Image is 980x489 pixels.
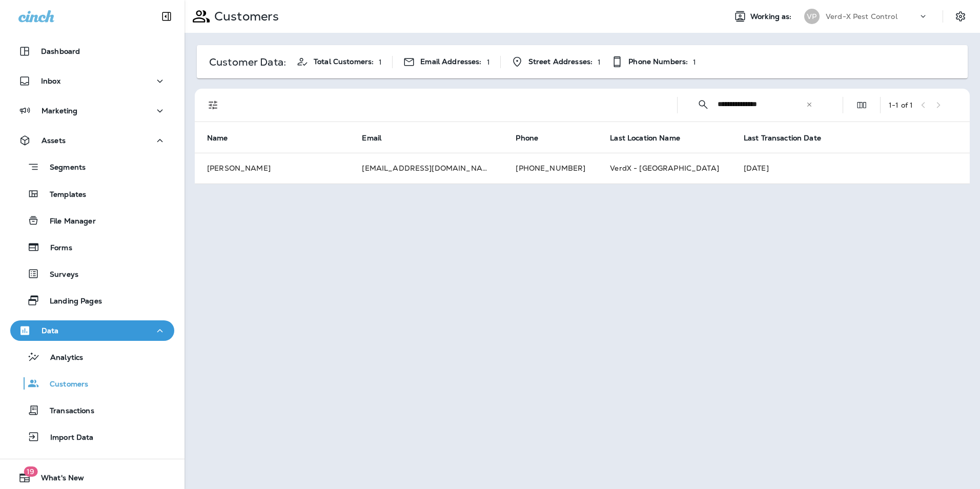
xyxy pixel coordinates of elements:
div: VP [804,9,820,24]
button: Templates [10,183,174,205]
button: Customers [10,373,174,394]
span: Email [362,134,381,142]
button: Data [10,320,174,341]
button: File Manager [10,210,174,231]
button: 19What's New [10,467,174,488]
span: Name [207,133,241,142]
td: [PHONE_NUMBER] [503,153,598,184]
p: Import Data [40,433,94,443]
span: Last Transaction Date [744,134,821,142]
button: Filters [203,95,223,115]
button: Marketing [10,100,174,121]
p: Marketing [42,107,77,115]
button: Settings [951,7,970,26]
p: File Manager [39,217,96,227]
p: 1 [487,58,490,66]
button: Landing Pages [10,290,174,311]
div: 1 - 1 of 1 [889,101,913,109]
span: Last Location Name [610,134,680,142]
p: Assets [42,136,66,145]
span: Email [362,133,395,142]
p: Data [42,327,59,335]
button: Dashboard [10,41,174,62]
td: [DATE] [731,153,970,184]
p: Customers [210,9,279,24]
button: Segments [10,156,174,178]
p: Surveys [39,270,78,280]
button: Analytics [10,346,174,368]
span: Email Addresses: [420,57,481,66]
p: Forms [40,243,72,253]
p: Dashboard [41,47,80,55]
span: Last Transaction Date [744,133,834,142]
p: Customers [39,380,88,390]
p: Customer Data: [209,58,286,66]
p: Inbox [41,77,60,85]
button: Transactions [10,399,174,421]
p: Segments [39,163,86,173]
p: 1 [598,58,601,66]
p: Templates [39,190,86,200]
p: 1 [693,58,696,66]
p: Analytics [40,353,83,363]
span: 19 [24,466,37,477]
span: VerdX - [GEOGRAPHIC_DATA] [610,164,719,173]
button: Collapse Sidebar [152,6,181,27]
span: What's New [31,474,84,486]
td: [EMAIL_ADDRESS][DOMAIN_NAME] [350,153,503,184]
button: Forms [10,236,174,258]
span: Phone [516,134,538,142]
button: Edit Fields [851,95,872,115]
button: Inbox [10,71,174,91]
p: Landing Pages [39,297,102,307]
p: Verd-X Pest Control [826,12,897,21]
button: Collapse Search [693,94,713,115]
span: Street Addresses: [528,57,593,66]
td: [PERSON_NAME] [195,153,350,184]
span: Last Location Name [610,133,693,142]
button: Surveys [10,263,174,284]
span: Working as: [750,12,794,21]
span: Phone Numbers: [628,57,688,66]
span: Phone [516,133,552,142]
p: Transactions [39,406,94,416]
button: Assets [10,130,174,151]
span: Total Customers: [314,57,374,66]
p: 1 [379,58,382,66]
span: Name [207,134,228,142]
button: Import Data [10,426,174,447]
